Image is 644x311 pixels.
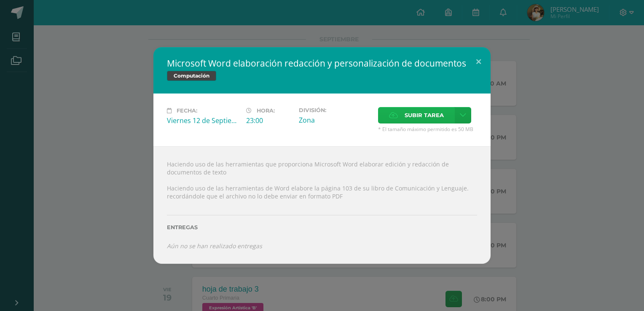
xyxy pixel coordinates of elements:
[405,107,444,123] span: Subir tarea
[167,116,239,125] div: Viernes 12 de Septiembre
[246,116,292,125] div: 23:00
[378,126,477,133] span: * El tamaño máximo permitido es 50 MB
[167,224,477,231] label: Entregas
[153,146,491,263] div: Haciendo uso de las herramientas que proporciona Microsoft Word elaborar edición y redacción de d...
[167,242,262,250] i: Aún no se han realizado entregas
[467,47,491,76] button: Close (Esc)
[177,107,197,114] span: Fecha:
[299,115,371,125] div: Zona
[299,107,371,113] label: División:
[167,71,216,81] span: Computación
[167,57,477,69] h2: Microsoft Word elaboración redacción y personalización de documentos
[257,107,275,114] span: Hora:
